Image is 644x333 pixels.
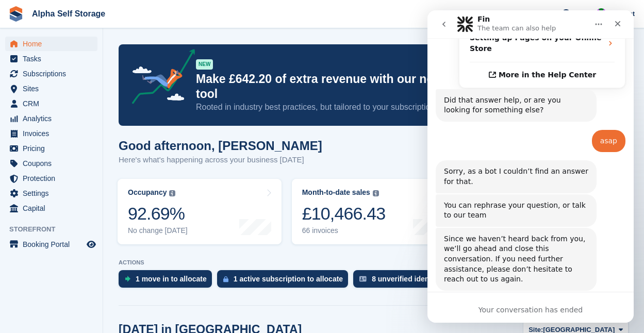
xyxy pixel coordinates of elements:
[23,237,85,252] span: Booking Portal
[28,5,109,22] a: Alpha Self Storage
[5,186,97,201] a: menu
[125,276,130,282] img: move_ins_to_allocate_icon-fdf77a2bb77ea45bf5b3d319d69a93e2d87916cf1d5bf7949dd705db3b84f3ca.svg
[119,259,629,266] p: ACTIONS
[292,179,456,244] a: Month-to-date sales £10,466.43 66 invoices
[23,52,85,66] span: Tasks
[136,275,207,283] div: 1 move in to allocate
[223,276,228,282] img: active_subscription_to_allocate_icon-d502201f5373d7db506a760aba3b589e785aa758c864c3986d89f69b8ff3...
[302,188,370,197] div: Month-to-date sales
[169,190,175,196] img: icon-info-grey-7440780725fd019a000dd9b08b2336e03edf1995a4989e88bcd33f0948082b44.svg
[234,275,343,283] div: 1 active subscription to allocate
[196,102,538,113] p: Rooted in industry best practices, but tailored to your subscriptions.
[427,10,634,323] iframe: Intercom live chat
[5,171,97,186] a: menu
[8,6,24,22] img: stora-icon-8386f47178a22dfd0bd8f6a31ec36ba5ce8667c1dd55bd0f319d3a0aa187defe.svg
[372,275,446,283] div: 8 unverified identities
[217,270,353,293] a: 1 active subscription to allocate
[9,224,103,235] span: Storefront
[23,156,85,171] span: Coupons
[5,111,97,126] a: menu
[5,37,97,51] a: menu
[118,179,282,244] a: Occupancy 92.69% No change [DATE]
[123,49,195,108] img: price-adjustments-announcement-icon-8257ccfd72463d97f412b2fc003d46551f7dbcb40ab6d574587a9cd5c0d94...
[353,270,456,293] a: 8 unverified identities
[5,237,97,252] a: menu
[23,81,85,96] span: Sites
[23,126,85,141] span: Invoices
[5,81,97,96] a: menu
[5,126,97,141] a: menu
[128,226,188,235] div: No change [DATE]
[23,186,85,201] span: Settings
[359,276,367,282] img: verify_identity-adf6edd0f0f0b5bbfe63781bf79b02c33cf7c696d77639b501bdc392416b5a36.svg
[5,96,97,111] a: menu
[85,238,97,251] a: Preview store
[302,203,386,224] div: £10,466.43
[196,59,213,70] div: NEW
[23,66,85,81] span: Subscriptions
[23,171,85,186] span: Protection
[23,96,85,111] span: CRM
[5,156,97,171] a: menu
[596,8,606,19] img: James Bambury
[5,66,97,81] a: menu
[302,226,386,235] div: 66 invoices
[5,201,97,215] a: menu
[608,9,635,19] span: Account
[128,188,167,197] div: Occupancy
[521,8,542,19] span: Create
[196,72,538,102] p: Make £642.20 of extra revenue with our new price increases tool
[23,141,85,156] span: Pricing
[5,52,97,66] a: menu
[23,201,85,215] span: Capital
[119,270,217,293] a: 1 move in to allocate
[373,190,379,196] img: icon-info-grey-7440780725fd019a000dd9b08b2336e03edf1995a4989e88bcd33f0948082b44.svg
[119,139,322,153] h1: Good afternoon, [PERSON_NAME]
[23,111,85,126] span: Analytics
[5,141,97,156] a: menu
[128,203,188,224] div: 92.69%
[572,8,587,19] span: Help
[119,154,322,166] p: Here's what's happening across your business [DATE]
[23,37,85,51] span: Home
